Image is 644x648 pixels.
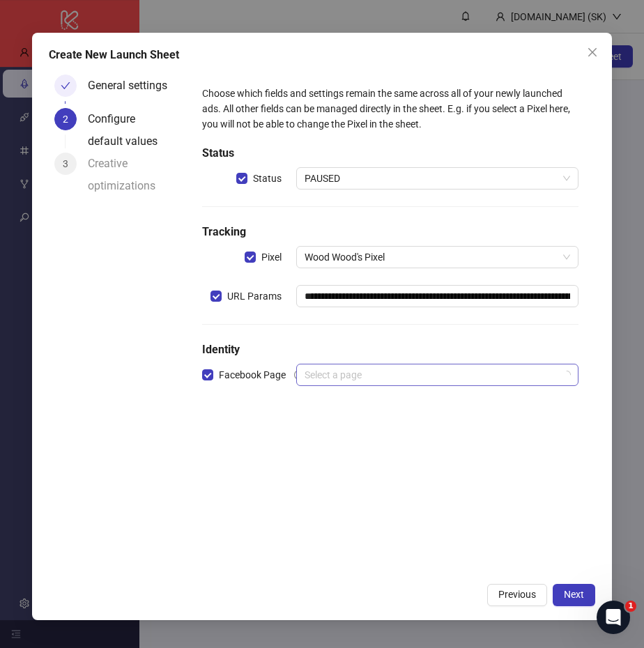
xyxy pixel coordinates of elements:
span: Wood Wood's Pixel [305,247,570,268]
span: close [587,47,598,58]
div: Create New Launch Sheet [49,47,595,63]
span: 1 [625,601,636,612]
span: Next [564,589,584,600]
button: Next [553,584,595,606]
h5: Tracking [202,224,578,240]
div: Configure default values [88,108,180,153]
span: question-circle [294,370,304,380]
span: loading [562,370,571,379]
span: check [61,81,70,91]
span: Previous [498,589,536,600]
span: 3 [63,158,68,169]
span: Status [247,171,287,186]
span: Pixel [256,249,287,265]
span: 2 [63,114,68,125]
iframe: Intercom live chat [597,601,630,634]
button: Close [581,41,604,63]
div: Creative optimizations [88,153,180,197]
div: Choose which fields and settings remain the same across all of your newly launched ads. All other... [202,86,578,132]
span: Facebook Page [213,367,291,383]
h5: Identity [202,341,578,358]
div: General settings [88,75,178,97]
span: URL Params [222,288,287,304]
h5: Status [202,145,578,162]
span: PAUSED [305,168,570,189]
button: Previous [487,584,547,606]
